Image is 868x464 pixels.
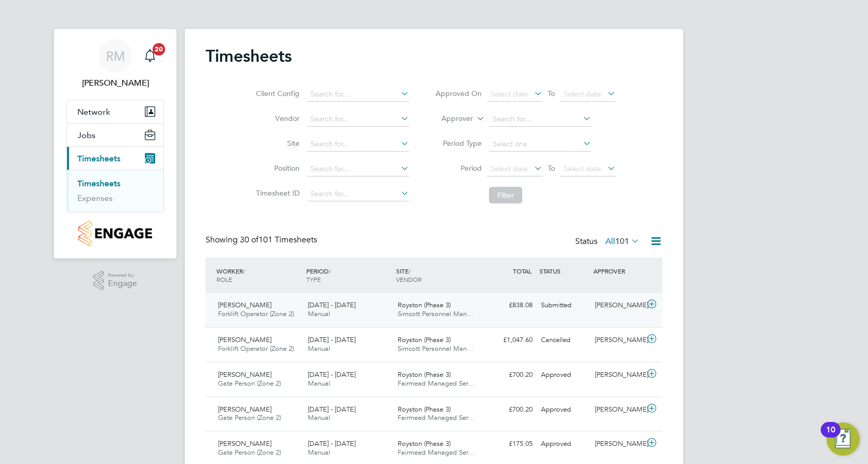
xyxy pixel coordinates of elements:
span: Manual [308,309,330,318]
span: [PERSON_NAME] [218,405,272,414]
div: Approved [537,435,591,453]
div: £838.08 [483,297,537,314]
label: Period Type [435,139,482,148]
span: Forklift Operator (Zone 2) [218,309,294,318]
h2: Timesheets [206,46,292,66]
span: 101 Timesheets [240,235,317,245]
label: Approved On [435,89,482,98]
div: Showing [206,235,319,245]
img: countryside-properties-logo-retina.png [78,221,152,246]
div: Submitted [537,297,591,314]
span: TOTAL [513,267,532,275]
span: Royston (Phase 3) [398,405,451,414]
span: ROLE [216,275,232,283]
span: Fairmead Managed Ser… [398,379,475,388]
span: Select date [564,164,601,173]
span: Manual [308,379,330,388]
span: Manual [308,344,330,353]
div: [PERSON_NAME] [591,401,645,418]
div: PERIOD [304,262,394,289]
div: APPROVER [591,262,645,280]
button: Network [67,100,164,123]
input: Search for... [307,112,409,127]
div: Approved [537,366,591,384]
a: Expenses [77,193,113,203]
span: Manual [308,448,330,457]
span: [PERSON_NAME] [218,439,272,448]
div: [PERSON_NAME] [591,297,645,314]
div: Status [575,235,642,249]
span: Fairmead Managed Ser… [398,448,475,457]
span: Engage [108,279,137,288]
div: STATUS [537,262,591,280]
div: 10 [826,430,835,443]
span: [DATE] - [DATE] [308,301,356,309]
input: Search for... [307,137,409,152]
span: 30 of [240,235,259,245]
div: Cancelled [537,332,591,349]
div: £700.20 [483,401,537,418]
span: Simcott Personnel Man… [398,309,473,318]
button: Open Resource Center, 10 new notifications [826,422,860,456]
span: [DATE] - [DATE] [308,335,356,344]
span: Gate Person (Zone 2) [218,413,281,422]
label: All [605,236,640,247]
span: [PERSON_NAME] [218,301,272,309]
span: Select date [491,164,528,173]
label: Approver [426,114,473,124]
input: Search for... [307,187,409,201]
span: [DATE] - [DATE] [308,405,356,414]
span: VENDOR [396,275,422,283]
label: Client Config [253,89,300,98]
a: RM[PERSON_NAME] [66,39,164,89]
button: Jobs [67,124,164,146]
span: [DATE] - [DATE] [308,370,356,379]
input: Search for... [307,87,409,102]
span: Manual [308,413,330,422]
span: Timesheets [77,154,120,163]
span: Network [77,107,110,117]
span: Gate Person (Zone 2) [218,448,281,457]
a: Go to home page [66,221,164,246]
span: Jobs [77,130,96,140]
label: Site [253,139,300,148]
span: Royston (Phase 3) [398,335,451,344]
span: / [409,267,411,275]
div: SITE [394,262,483,289]
div: Approved [537,401,591,418]
div: WORKER [214,262,304,289]
span: Simcott Personnel Man… [398,344,473,353]
div: Timesheets [67,170,164,212]
label: Position [253,163,300,173]
span: Gate Person (Zone 2) [218,379,281,388]
span: Royston (Phase 3) [398,439,451,448]
button: Filter [489,187,522,203]
span: Royston (Phase 3) [398,370,451,379]
span: [PERSON_NAME] [218,335,272,344]
a: Timesheets [77,179,120,188]
span: Select date [564,89,601,99]
span: Select date [491,89,528,99]
div: [PERSON_NAME] [591,366,645,384]
span: Robert May [66,77,164,89]
span: [DATE] - [DATE] [308,439,356,448]
input: Select one [489,137,591,152]
span: RM [106,49,125,63]
input: Search for... [307,162,409,176]
div: £1,047.60 [483,332,537,349]
button: Timesheets [67,147,164,170]
span: Powered by [108,271,137,280]
div: £700.20 [483,366,537,384]
label: Vendor [253,114,300,123]
div: [PERSON_NAME] [591,435,645,453]
span: To [545,161,558,175]
span: 20 [153,43,165,56]
span: / [329,267,331,275]
span: Forklift Operator (Zone 2) [218,344,294,353]
span: [PERSON_NAME] [218,370,272,379]
div: [PERSON_NAME] [591,332,645,349]
a: 20 [140,39,160,73]
span: To [545,87,558,100]
span: Royston (Phase 3) [398,301,451,309]
span: Fairmead Managed Ser… [398,413,475,422]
